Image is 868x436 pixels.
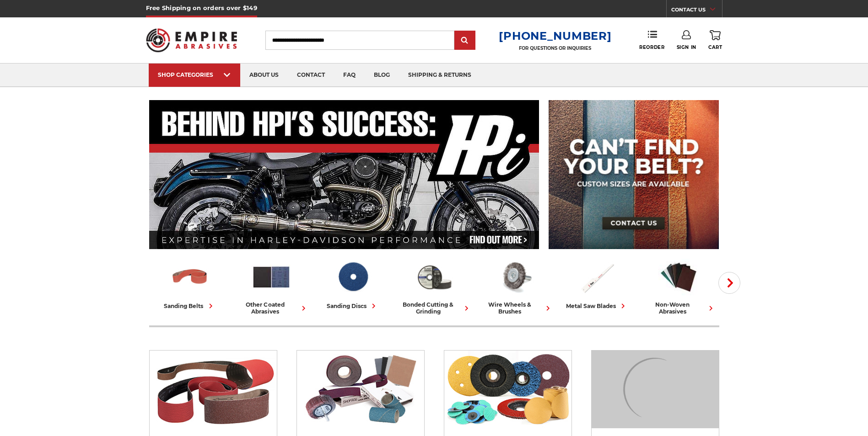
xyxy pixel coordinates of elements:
[479,257,553,315] a: wire wheels & brushes
[549,100,719,249] img: promo banner for custom belts.
[499,45,611,51] p: FOR QUESTIONS OR INQUIRIES
[658,257,699,297] img: Non-woven Abrasives
[251,257,291,297] img: Other Coated Abrasives
[677,44,696,50] span: Sign In
[316,257,390,311] a: sanding discs
[671,5,722,17] a: CONTACT US
[158,71,231,78] div: SHOP CATEGORIES
[397,301,471,315] div: bonded cutting & grinding
[164,301,216,311] div: sanding belts
[708,30,722,50] a: Cart
[642,301,716,315] div: non-woven abrasives
[297,351,424,428] img: Other Coated Abrasives
[592,351,719,428] img: Bonded Cutting & Grinding
[566,301,628,311] div: metal saw blades
[170,257,210,297] img: Sanding Belts
[334,64,365,87] a: faq
[577,257,617,297] img: Metal Saw Blades
[639,44,664,50] span: Reorder
[414,257,454,297] img: Bonded Cutting & Grinding
[496,257,536,297] img: Wire Wheels & Brushes
[149,100,539,249] img: Banner for an interview featuring Horsepower Inc who makes Harley performance upgrades featured o...
[365,64,399,87] a: blog
[234,301,308,315] div: other coated abrasives
[560,257,634,311] a: metal saw blades
[146,22,237,58] img: Empire Abrasives
[397,257,471,315] a: bonded cutting & grinding
[153,257,227,311] a: sanding belts
[327,301,378,311] div: sanding discs
[234,257,308,315] a: other coated abrasives
[642,257,716,315] a: non-woven abrasives
[639,30,664,50] a: Reorder
[444,351,571,428] img: Sanding Discs
[479,301,553,315] div: wire wheels & brushes
[456,32,474,50] input: Submit
[499,29,611,43] a: [PHONE_NUMBER]
[150,351,277,428] img: Sanding Belts
[718,272,740,294] button: Next
[333,257,373,297] img: Sanding Discs
[240,64,288,87] a: about us
[708,44,722,50] span: Cart
[399,64,480,87] a: shipping & returns
[288,64,334,87] a: contact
